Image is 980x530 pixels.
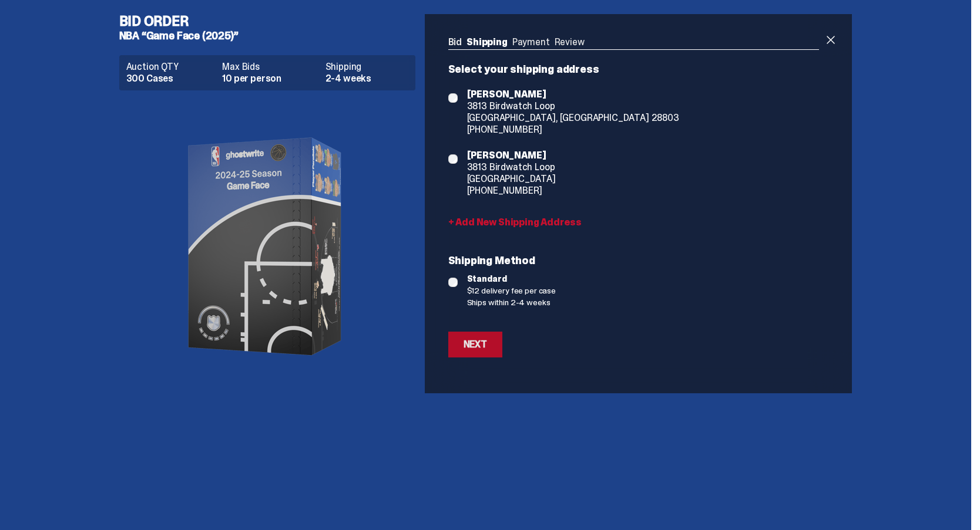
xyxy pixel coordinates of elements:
[467,161,556,173] span: 3813 Birdwatch Loop
[448,36,462,48] a: Bid
[464,340,487,349] div: Next
[448,255,820,266] p: Shipping Method
[325,74,408,83] dd: 2-4 weeks
[467,124,679,136] span: [PHONE_NUMBER]
[448,218,820,227] a: + Add New Shipping Address
[467,273,820,285] span: Standard
[467,100,679,112] span: 3813 Birdwatch Loop
[467,150,556,161] span: [PERSON_NAME]
[467,185,556,197] span: [PHONE_NUMBER]
[222,62,318,72] dt: Max Bids
[467,89,679,100] span: [PERSON_NAME]
[222,74,318,83] dd: 10 per person
[126,74,216,83] dd: 300 Cases
[325,62,408,72] dt: Shipping
[150,100,385,393] img: product image
[467,296,820,308] span: Ships within 2-4 weeks
[466,36,508,48] a: Shipping
[126,62,216,72] dt: Auction QTY
[467,173,556,185] span: [GEOGRAPHIC_DATA]
[467,112,679,124] span: [GEOGRAPHIC_DATA], [GEOGRAPHIC_DATA] 28803
[512,36,550,48] a: Payment
[448,64,820,75] p: Select your shipping address
[467,285,820,296] span: $12 delivery fee per case
[119,14,425,28] h4: Bid Order
[119,31,425,41] h5: NBA “Game Face (2025)”
[448,332,502,357] button: Next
